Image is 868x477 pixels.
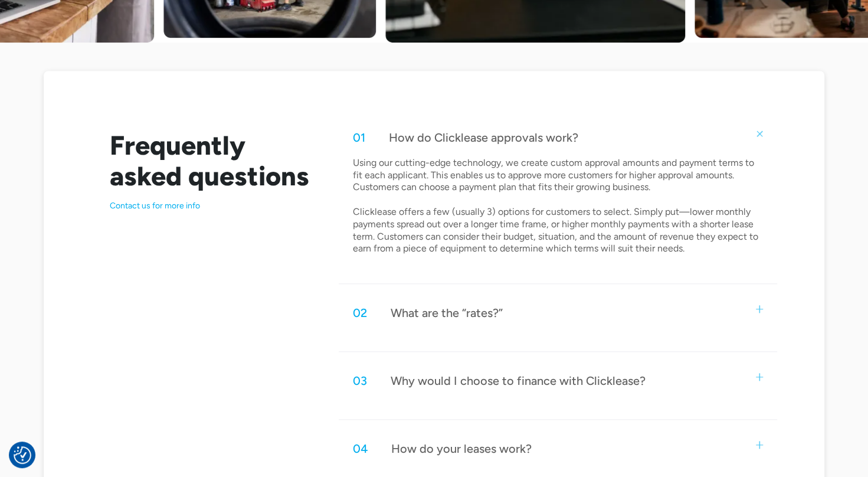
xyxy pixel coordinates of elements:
[756,305,764,313] img: small plus
[756,373,764,381] img: small plus
[110,130,310,191] h2: Frequently asked questions
[110,201,310,211] p: Contact us for more info
[353,130,365,145] div: 01
[353,373,367,388] div: 03
[754,128,765,139] img: small plus
[391,305,503,321] div: What are the “rates?”
[353,441,368,456] div: 04
[14,446,31,464] button: Consent Preferences
[14,446,31,464] img: Revisit consent button
[389,130,578,145] div: How do Clicklease approvals work?
[391,373,646,388] div: Why would I choose to finance with Clicklease?
[353,157,764,255] p: Using our cutting-edge technology, we create custom approval amounts and payment terms to fit eac...
[353,305,367,321] div: 02
[391,441,532,456] div: How do your leases work?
